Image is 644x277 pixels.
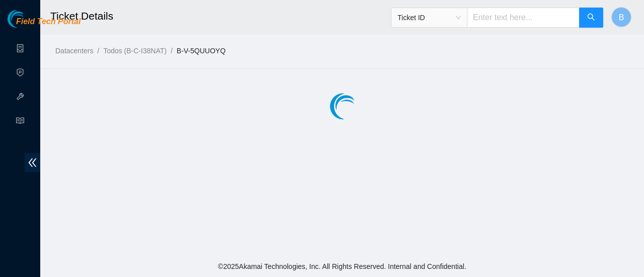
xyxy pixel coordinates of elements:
span: search [587,13,595,23]
span: / [171,47,173,55]
footer: © 2025 Akamai Technologies, Inc. All Rights Reserved. Internal and Confidential. [40,256,644,277]
span: read [16,112,24,132]
img: Akamai Technologies [8,10,51,28]
a: Akamai TechnologiesField Tech Portal [8,18,80,31]
button: search [579,8,603,28]
a: B-V-5QUUOYQ [177,47,225,55]
button: B [611,7,631,27]
span: Ticket ID [397,10,461,25]
a: Todos (B-C-I38NAT) [103,47,167,55]
span: / [97,47,99,55]
span: double-left [25,153,40,172]
span: Field Tech Portal [16,17,80,27]
span: B [619,11,624,24]
input: Enter text here... [467,8,580,28]
a: Datacenters [55,47,93,55]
